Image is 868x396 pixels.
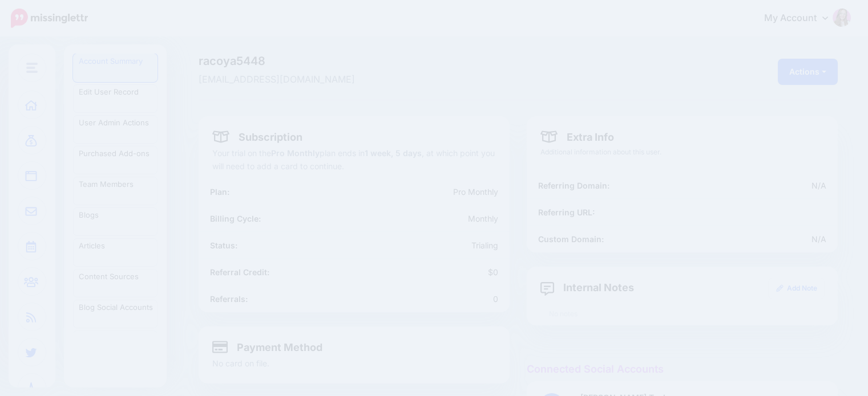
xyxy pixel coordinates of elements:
p: No card on file. [212,357,496,370]
p: Additional information about this user. [540,146,824,158]
h4: Subscription [212,130,302,144]
a: User Admin Actions [73,115,158,144]
b: Referring URL: [538,207,595,217]
div: N/A [631,232,835,246]
h4: Connected Social Accounts [527,363,838,375]
span: racoya5448 [199,55,619,67]
div: Monthly [354,212,507,225]
span: 0 [493,294,498,304]
b: Referrals: [210,294,248,304]
b: Plan: [210,187,229,197]
b: Referring Domain: [538,181,609,190]
img: Missinglettr [11,9,88,28]
a: Blog Social Accounts [73,300,158,328]
b: Pro Monthly [271,148,320,158]
p: Your trial on the plan ends in , at which point you will need to add a card to continue. [212,146,496,173]
b: Referral Credit: [210,267,269,277]
a: Articles [73,238,158,267]
button: Actions [778,59,838,85]
div: Pro Monthly [303,185,507,198]
div: Trialing [354,239,507,252]
a: Account Summary [73,54,158,82]
h4: Extra Info [540,130,614,144]
b: Status: [210,240,237,250]
a: Blogs [73,207,158,236]
a: My Account [753,5,851,32]
h4: Internal Notes [540,280,634,294]
a: Content Sources [73,269,158,297]
b: 1 week, 5 days [365,148,422,158]
b: Custom Domain: [538,234,604,244]
div: $0 [354,266,507,279]
a: Purchased Add-ons [73,146,158,174]
a: Add Note [769,278,824,299]
div: No notes [540,303,824,325]
a: Team Members [73,177,158,205]
img: menu.png [26,63,38,73]
b: Billing Cycle: [210,214,261,223]
a: Edit User Record [73,84,158,113]
h4: Payment Method [212,340,322,354]
a: Blog Branding Templates [73,330,158,359]
span: [EMAIL_ADDRESS][DOMAIN_NAME] [199,72,619,87]
div: N/A [631,179,835,192]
